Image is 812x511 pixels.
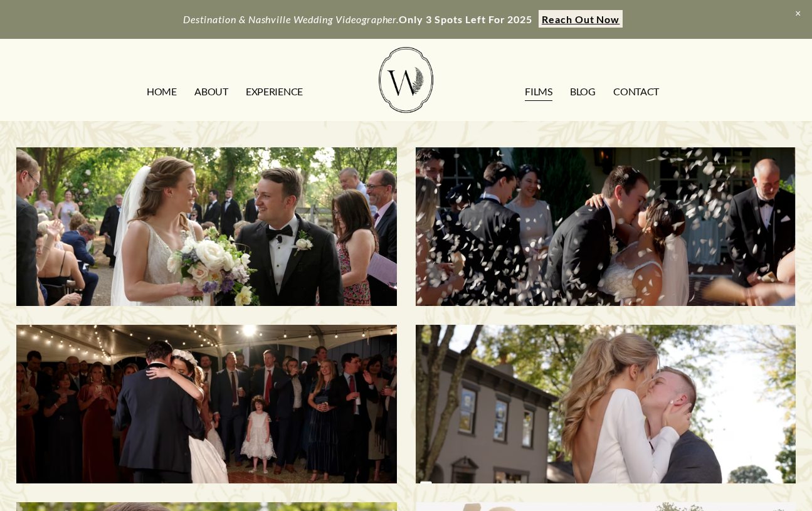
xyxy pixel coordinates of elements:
h3: [PERSON_NAME] & [PERSON_NAME] | [GEOGRAPHIC_DATA], [GEOGRAPHIC_DATA] [43,335,370,473]
a: HOME [147,82,177,102]
h3: Savannah & [PERSON_NAME] | [GEOGRAPHIC_DATA], [GEOGRAPHIC_DATA] [442,175,769,278]
a: Savannah & Tommy | Nashville, TN [416,147,796,306]
h3: [PERSON_NAME] & [PERSON_NAME] | [GEOGRAPHIC_DATA], [GEOGRAPHIC_DATA] [43,158,370,296]
a: Reach Out Now [539,10,622,28]
a: ABOUT [194,82,228,102]
a: CONTACT [613,82,659,102]
a: Morgan & Tommy | Nashville, TN [16,147,397,306]
a: Bailee & Matthew | Milton, KY [416,325,796,483]
a: Blog [570,82,596,102]
a: Montgomery & Tanner | West Point, MS [16,325,397,483]
img: Wild Fern Weddings [379,47,433,113]
strong: Reach Out Now [542,13,620,25]
a: FILMS [525,82,552,102]
a: EXPERIENCE [246,82,303,102]
h3: Bailee & [PERSON_NAME] | [GEOGRAPHIC_DATA], [GEOGRAPHIC_DATA] [442,352,769,456]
